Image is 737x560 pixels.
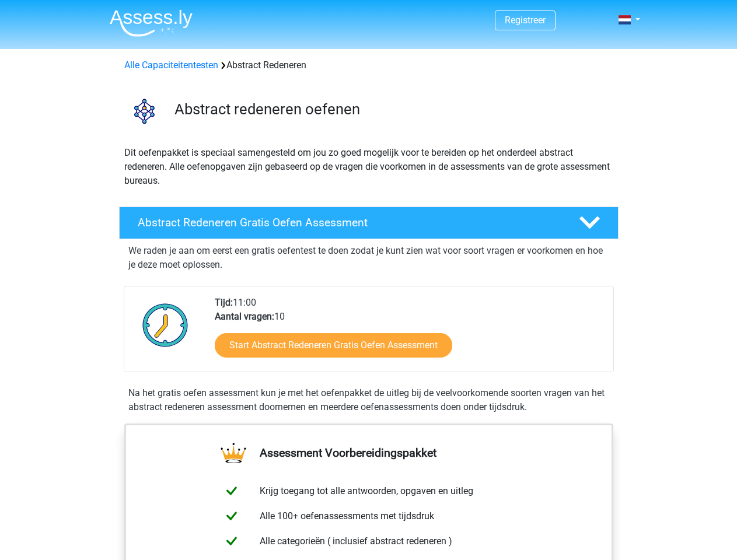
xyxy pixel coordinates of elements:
div: Abstract Redeneren [120,58,618,72]
a: Abstract Redeneren Gratis Oefen Assessment [114,206,623,239]
p: We raden je aan om eerst een gratis oefentest te doen zodat je kunt zien wat voor soort vragen er... [128,244,609,272]
b: Aantal vragen: [215,311,274,322]
a: Start Abstract Redeneren Gratis Oefen Assessment [215,333,452,358]
img: Assessly [110,9,193,37]
img: Klok [136,296,195,354]
div: Na het gratis oefen assessment kun je met het oefenpakket de uitleg bij de veelvoorkomende soorte... [124,386,614,414]
a: Registreer [505,15,546,26]
a: Alle Capaciteitentesten [124,60,218,71]
h4: Abstract Redeneren Gratis Oefen Assessment [138,216,560,229]
h3: Abstract redeneren oefenen [174,100,609,118]
img: abstract redeneren [120,86,169,136]
b: Tijd: [215,297,233,308]
div: 11:00 10 [206,296,613,372]
p: Dit oefenpakket is speciaal samengesteld om jou zo goed mogelijk voor te bereiden op het onderdee... [124,146,613,188]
